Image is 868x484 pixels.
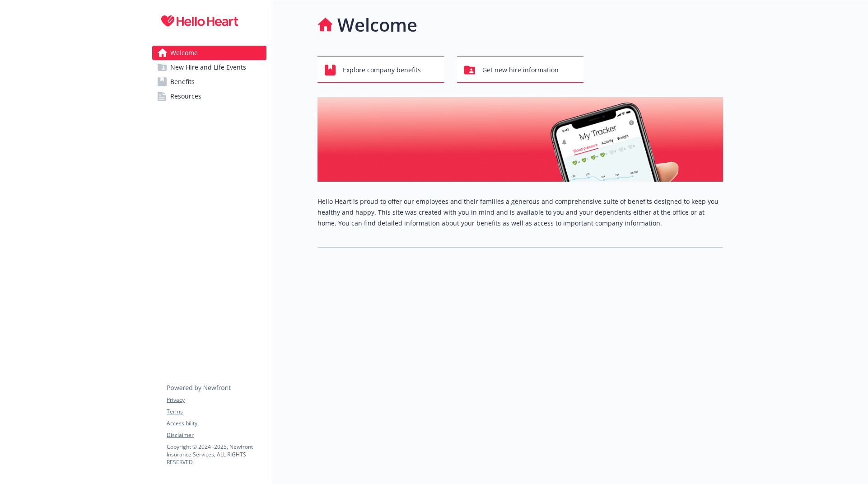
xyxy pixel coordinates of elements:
span: Resources [170,89,201,103]
span: Welcome [170,46,198,60]
p: Copyright © 2024 - 2025 , Newfront Insurance Services, ALL RIGHTS RESERVED [167,443,266,466]
a: Terms [167,408,266,416]
h1: Welcome [337,11,417,38]
span: Get new hire information [482,61,559,79]
span: New Hire and Life Events [170,60,246,75]
a: Resources [152,89,266,103]
span: Benefits [170,75,195,89]
button: Get new hire information [457,56,584,83]
span: Explore company benefits [343,61,421,79]
p: Hello Heart is proud to offer our employees and their families a generous and comprehensive suite... [317,196,723,229]
img: overview page banner [317,97,723,182]
a: New Hire and Life Events [152,60,266,75]
a: Accessibility [167,419,266,428]
a: Welcome [152,46,266,60]
a: Disclaimer [167,431,266,439]
button: Explore company benefits [317,56,444,83]
a: Benefits [152,75,266,89]
a: Privacy [167,396,266,404]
